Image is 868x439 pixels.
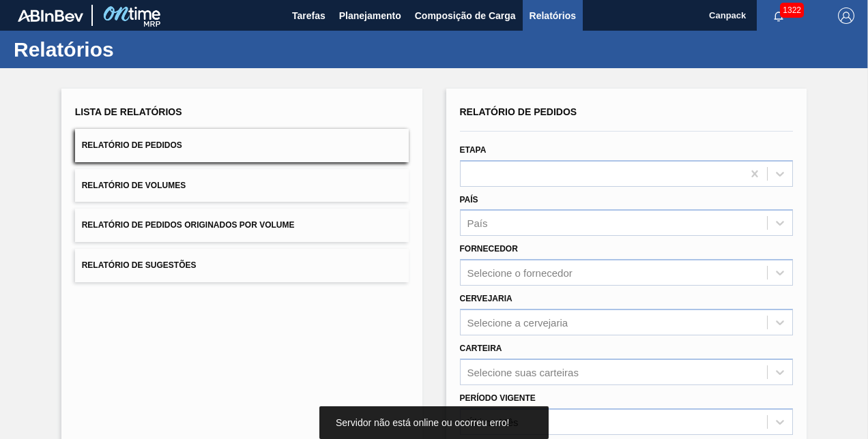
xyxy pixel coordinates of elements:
h1: Relatórios [14,42,256,57]
button: Relatório de Volumes [75,169,409,202]
button: Notificações [757,6,800,25]
div: Selecione o fornecedor [467,267,573,279]
div: Selecione suas carteiras [467,366,579,378]
button: Relatório de Pedidos [75,129,409,162]
span: 1322 [780,3,804,18]
label: Período Vigente [460,393,536,403]
label: País [460,195,478,205]
span: Relatório de Pedidos Originados por Volume [82,220,295,230]
span: Relatório de Pedidos [82,140,182,150]
span: Tarefas [292,7,325,24]
span: Relatório de Volumes [82,181,186,190]
div: Selecione a cervejaria [467,316,568,328]
label: Cervejaria [460,294,512,303]
span: Lista de Relatórios [75,106,182,117]
span: Relatórios [530,7,576,24]
button: Relatório de Pedidos Originados por Volume [75,209,409,242]
button: Relatório de Sugestões [75,249,409,282]
img: TNhmsLtSVTkK8tSr43FrP2fwEKptu5GPRR3wAAAABJRU5ErkJggg== [18,10,83,22]
div: País [467,217,488,229]
label: Etapa [460,145,487,155]
label: Fornecedor [460,244,518,254]
span: Composição de Carga [415,7,516,24]
label: Carteira [460,344,502,353]
span: Planejamento [339,7,401,24]
img: Logout [838,7,854,24]
span: Relatório de Pedidos [460,106,577,117]
span: Servidor não está online ou ocorreu erro! [336,417,509,428]
span: Relatório de Sugestões [82,260,197,270]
